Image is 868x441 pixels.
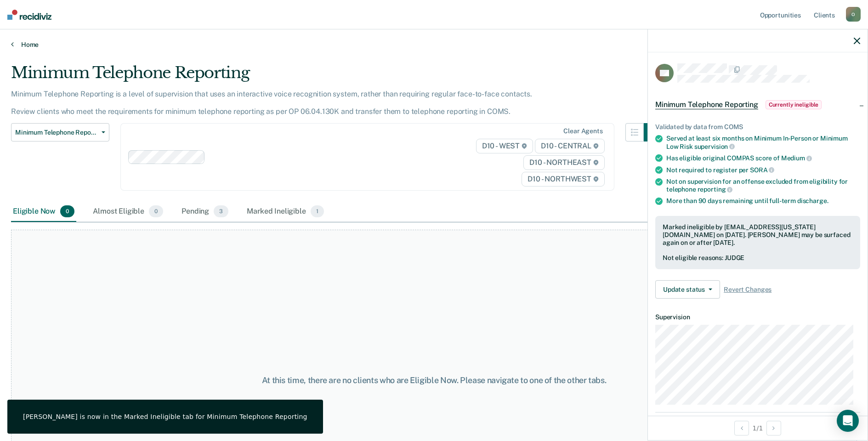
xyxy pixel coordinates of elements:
[781,154,812,162] span: Medium
[60,205,74,217] span: 0
[663,223,853,246] div: Marked ineligible by [EMAIL_ADDRESS][US_STATE][DOMAIN_NAME] on [DATE]. [PERSON_NAME] may be surfa...
[694,143,735,150] span: supervision
[563,127,602,135] div: Clear agents
[846,7,861,22] div: O
[522,172,604,187] span: D10 - NORTHWEST
[655,100,758,109] span: Minimum Telephone Reporting
[7,10,51,20] img: Recidiviz
[666,166,860,174] div: Not required to register per
[655,280,720,299] button: Update status
[311,205,324,217] span: 1
[666,197,860,205] div: More than 90 days remaining until full-term
[11,63,662,90] div: Minimum Telephone Reporting
[666,154,860,162] div: Has eligible original COMPAS score of
[766,421,781,435] button: Next Opportunity
[663,254,853,262] div: Not eligible reasons: JUDGE
[698,186,733,193] span: reporting
[15,129,98,136] span: Minimum Telephone Reporting
[149,205,163,217] span: 0
[655,313,860,321] dt: Supervision
[11,90,532,116] p: Minimum Telephone Reporting is a level of supervision that uses an interactive voice recognition ...
[837,410,859,432] div: Open Intercom Messenger
[750,166,774,174] span: SORA
[11,202,76,222] div: Eligible Now
[648,416,868,440] div: 1 / 1
[476,139,533,153] span: D10 - WEST
[245,202,326,222] div: Marked Ineligible
[655,123,860,131] div: Validated by data from COMS
[180,202,230,222] div: Pending
[23,413,307,421] div: [PERSON_NAME] is now in the Marked Ineligible tab for Minimum Telephone Reporting
[523,155,604,170] span: D10 - NORTHEAST
[223,375,646,385] div: At this time, there are no clients who are Eligible Now. Please navigate to one of the other tabs.
[766,100,822,109] span: Currently ineligible
[91,202,165,222] div: Almost Eligible
[535,139,605,153] span: D10 - CENTRAL
[724,286,772,294] span: Revert Changes
[734,421,749,435] button: Previous Opportunity
[648,90,868,119] div: Minimum Telephone ReportingCurrently ineligible
[11,40,857,49] a: Home
[797,197,828,204] span: discharge.
[214,205,228,217] span: 3
[666,135,860,150] div: Served at least six months on Minimum In-Person or Minimum Low Risk
[666,178,860,193] div: Not on supervision for an offense excluded from eligibility for telephone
